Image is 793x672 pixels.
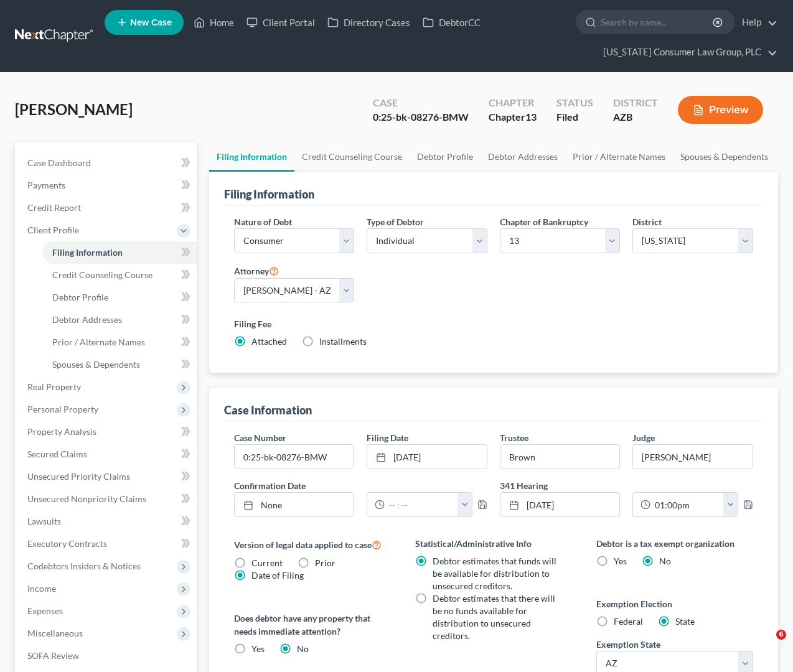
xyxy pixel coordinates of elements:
label: Attorney [234,263,279,278]
a: [DATE] [500,493,620,516]
a: Case Dashboard [17,152,197,174]
div: Chapter [489,110,537,124]
label: Case Number [234,431,286,444]
span: No [659,556,671,566]
a: Unsecured Priority Claims [17,465,197,488]
a: Unsecured Nonpriority Claims [17,488,197,510]
label: Does debtor have any property that needs immediate attention? [234,612,390,638]
span: Miscellaneous [27,628,83,638]
a: [DATE] [367,445,487,469]
a: Filing Information [209,142,294,172]
span: Prior [315,558,335,568]
button: Preview [678,96,763,124]
span: New Case [130,18,172,27]
a: Help [736,11,777,34]
label: Debtor is a tax exempt organization [596,537,753,550]
span: SOFA Review [27,650,79,661]
label: District [632,215,662,228]
span: No [297,643,309,654]
div: Case Information [224,403,312,418]
a: Credit Counseling Course [294,142,410,172]
span: Current [251,558,283,568]
span: Debtor Addresses [52,314,122,325]
div: District [613,96,658,110]
span: Unsecured Priority Claims [27,471,130,482]
label: Type of Debtor [367,215,424,228]
span: 6 [776,630,786,640]
span: Installments [319,336,367,347]
a: Secured Claims [17,443,197,465]
label: Version of legal data applied to case [234,537,390,552]
label: Judge [632,431,655,444]
span: Property Analysis [27,426,96,437]
a: Directory Cases [321,11,416,34]
input: -- : -- [650,493,724,516]
label: Exemption State [596,638,660,651]
span: Case Dashboard [27,157,91,168]
a: Executory Contracts [17,533,197,555]
label: Filing Fee [234,317,754,330]
span: Client Profile [27,225,79,235]
a: Prior / Alternate Names [42,331,197,353]
span: Expenses [27,605,63,616]
label: Nature of Debt [234,215,292,228]
a: Debtor Addresses [481,142,565,172]
a: Debtor Profile [42,286,197,309]
label: Chapter of Bankruptcy [500,215,588,228]
div: Status [556,96,593,110]
a: DebtorCC [416,11,487,34]
a: Credit Report [17,197,197,219]
input: Enter case number... [235,445,354,469]
input: -- [500,445,620,469]
div: 0:25-bk-08276-BMW [373,110,469,124]
span: Yes [251,643,265,654]
span: Date of Filing [251,570,304,581]
span: [PERSON_NAME] [15,100,133,118]
a: None [235,493,354,516]
span: Yes [614,556,627,566]
div: Case [373,96,469,110]
span: Secured Claims [27,449,87,459]
a: Prior / Alternate Names [565,142,673,172]
a: Property Analysis [17,421,197,443]
a: Client Portal [240,11,321,34]
a: [US_STATE] Consumer Law Group, PLC [597,41,777,63]
a: Payments [17,174,197,197]
span: Debtor estimates that funds will be available for distribution to unsecured creditors. [433,556,556,591]
label: Trustee [500,431,528,444]
span: Filing Information [52,247,123,258]
span: Personal Property [27,404,98,414]
input: Search by name... [601,11,715,34]
div: Chapter [489,96,537,110]
span: Federal [614,616,643,627]
a: Debtor Addresses [42,309,197,331]
label: Statistical/Administrative Info [415,537,571,550]
span: Spouses & Dependents [52,359,140,370]
span: Prior / Alternate Names [52,337,145,347]
label: Confirmation Date [228,479,494,492]
a: SOFA Review [17,645,197,667]
span: 13 [525,111,537,123]
iframe: Intercom live chat [751,630,781,660]
div: Filed [556,110,593,124]
a: Spouses & Dependents [673,142,776,172]
a: Lawsuits [17,510,197,533]
span: Codebtors Insiders & Notices [27,561,141,571]
span: Credit Report [27,202,81,213]
span: Lawsuits [27,516,61,526]
a: Home [187,11,240,34]
span: Real Property [27,381,81,392]
a: Filing Information [42,241,197,264]
span: State [675,616,695,627]
input: -- [633,445,753,469]
div: AZB [613,110,658,124]
label: Exemption Election [596,597,753,610]
span: Unsecured Nonpriority Claims [27,493,146,504]
a: Debtor Profile [410,142,481,172]
label: Filing Date [367,431,408,444]
div: Filing Information [224,187,314,202]
span: Debtor estimates that there will be no funds available for distribution to unsecured creditors. [433,593,555,641]
span: Attached [251,336,287,347]
a: Spouses & Dependents [42,353,197,376]
input: -- : -- [385,493,458,516]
